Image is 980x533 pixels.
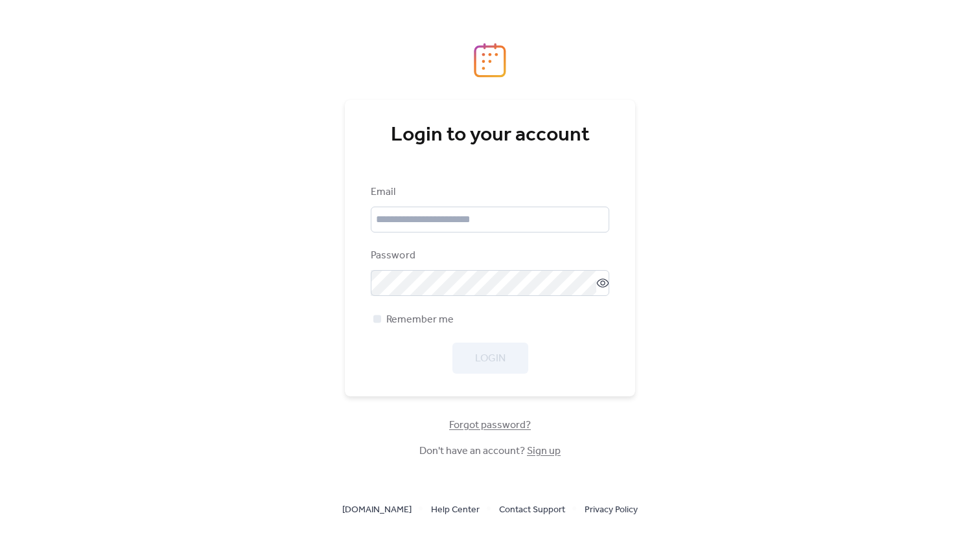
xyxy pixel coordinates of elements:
[371,248,607,264] div: Password
[585,503,638,518] span: Privacy Policy
[449,422,531,429] a: Forgot password?
[585,501,638,517] a: Privacy Policy
[527,441,561,461] a: Sign up
[431,501,480,517] a: Help Center
[371,122,609,148] div: Login to your account
[499,503,565,518] span: Contact Support
[499,501,565,517] a: Contact Support
[449,418,531,433] span: Forgot password?
[386,312,454,328] span: Remember me
[419,444,561,459] span: Don't have an account?
[431,503,480,518] span: Help Center
[371,185,607,200] div: Email
[342,501,412,517] a: [DOMAIN_NAME]
[342,503,412,518] span: [DOMAIN_NAME]
[474,43,506,78] img: logo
